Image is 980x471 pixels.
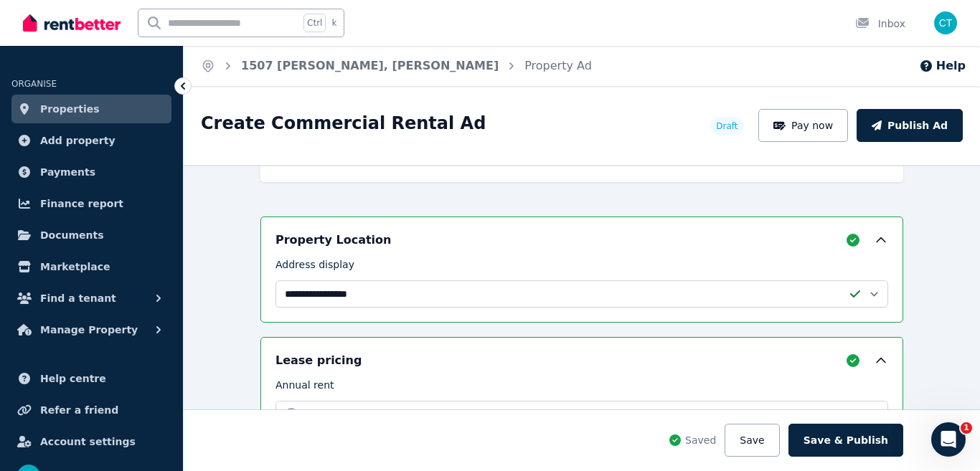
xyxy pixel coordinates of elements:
[524,59,592,72] a: Property Ad
[931,422,966,457] iframe: Intercom live chat
[40,227,104,244] span: Documents
[40,433,136,450] span: Account settings
[934,11,957,34] img: Claire Tao
[40,100,100,118] span: Properties
[275,232,391,249] h5: Property Location
[331,17,336,29] span: k
[40,290,116,307] span: Find a tenant
[11,427,171,456] a: Account settings
[40,163,95,181] span: Payments
[11,189,171,218] a: Finance report
[241,59,499,72] a: 1507 [PERSON_NAME], [PERSON_NAME]
[788,424,903,457] button: Save & Publish
[23,12,121,34] img: RentBetter
[11,158,171,186] a: Payments
[184,46,609,86] nav: Breadcrumb
[40,370,106,387] span: Help centre
[919,57,966,75] button: Help
[11,95,171,123] a: Properties
[758,109,849,142] button: Pay now
[11,315,171,344] button: Manage Property
[685,433,716,447] span: Saved
[716,120,738,132] span: Draft
[40,132,116,149] span: Add property
[40,258,110,275] span: Marketplace
[201,112,486,135] h1: Create Commercial Rental Ad
[11,126,171,155] a: Add property
[11,79,57,89] span: ORGANISE
[275,378,334,398] label: Annual rent
[303,14,326,32] span: Ctrl
[40,401,118,419] span: Refer a friend
[11,284,171,313] button: Find a tenant
[275,352,362,369] h5: Lease pricing
[275,257,354,277] label: Address display
[40,195,123,212] span: Finance report
[961,422,972,434] span: 1
[857,109,963,142] button: Publish Ad
[40,321,138,338] span: Manage Property
[11,364,171,393] a: Help centre
[725,424,779,457] button: Save
[855,16,905,31] div: Inbox
[11,252,171,281] a: Marketplace
[11,396,171,424] a: Refer a friend
[11,221,171,249] a: Documents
